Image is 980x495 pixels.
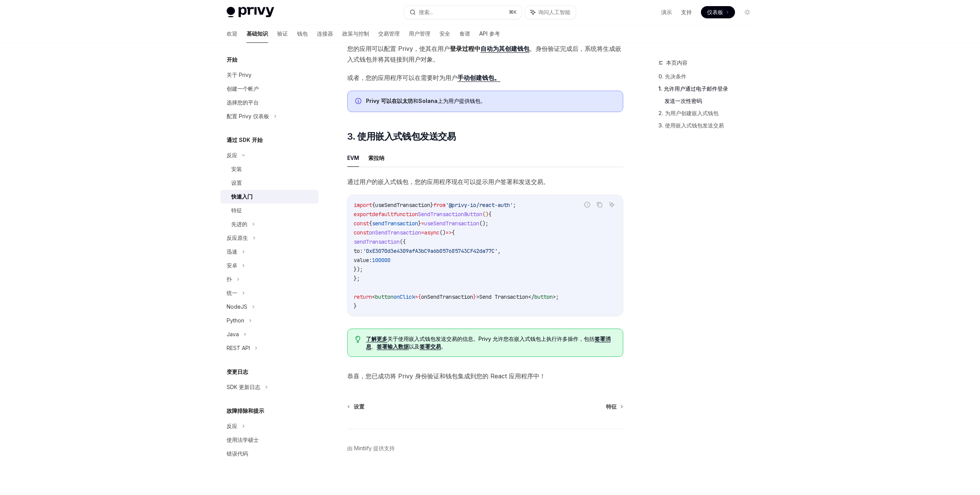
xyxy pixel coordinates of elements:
[231,207,242,213] font: 特征
[231,193,253,200] font: 快速入门
[665,95,759,107] a: 发送一次性密码
[415,74,457,81] font: 在需要时为用户
[366,98,413,104] font: Privy 可以在以太坊
[658,85,728,92] font: 1. 允许用户通过电子邮件登录
[220,433,318,447] a: 使用法学硕士
[606,403,617,410] font: 特征
[509,9,513,15] font: ⌘
[582,200,592,210] button: 报告错误代码
[231,166,242,172] font: 安装
[378,30,400,37] font: 交易管理
[231,179,242,186] font: 设置
[439,229,446,236] span: ()
[556,293,559,300] span: ;
[347,45,431,52] font: 您的应用可以配置 Privy，使其
[354,202,372,208] span: import
[413,98,418,104] font: 和
[480,45,529,53] a: 自动为其创建钱包
[681,9,692,15] font: 支持
[347,131,456,142] font: 3. 使用嵌入式钱包发送交易
[534,293,553,300] span: button
[372,220,418,227] span: sendTransaction
[372,211,394,218] span: default
[371,343,377,350] font: 、
[479,220,488,227] span: ();
[220,162,318,176] a: 安装
[479,30,500,37] font: API 参考
[394,211,418,218] span: function
[347,74,415,81] font: 或者，您的应用程序可以
[404,5,521,19] button: 搜索...⌘K
[418,98,438,104] font: Solana
[220,96,318,109] a: 选择您的平台
[419,9,433,15] font: 搜索...
[369,220,372,227] span: {
[355,336,361,343] svg: 提示
[513,202,516,208] span: ;
[446,202,513,208] span: '@privy-io/react-auth'
[457,74,470,81] font: 手动
[317,30,333,37] font: 连接器
[354,303,357,309] span: }
[227,137,263,143] font: 通过 SDK 开始
[378,24,400,43] a: 交易管理
[661,8,672,16] a: 演示
[227,303,247,310] font: NodeJS
[377,343,409,350] a: 签署输入数据
[247,30,268,37] font: 基础知识
[227,24,237,43] a: 欢迎
[446,229,452,236] span: =>
[457,74,500,82] a: 手动创建钱包。
[441,343,446,350] font: 。
[227,248,237,255] font: 迅速
[666,59,688,66] font: 本页内容
[227,152,237,158] font: 反应
[227,262,237,269] font: 安卓
[227,450,248,457] font: 错误代码
[607,200,617,210] button: 询问人工智能
[707,9,723,15] font: 仪表板
[459,30,470,37] font: 食谱
[421,229,424,236] span: =
[479,24,500,43] a: API 参考
[538,9,570,15] font: 询问人工智能
[347,445,395,452] a: 由 Mintlify 提供支持
[354,403,364,410] font: 设置
[433,202,446,208] span: from
[368,149,384,167] button: 索拉纳
[431,45,450,52] font: 在用户
[227,72,252,78] font: 关于 Privy
[375,293,394,300] span: button
[424,220,479,227] span: useSendTransaction
[369,229,421,236] span: onSendTransaction
[227,423,237,429] font: 反应
[277,30,288,37] font: 验证
[387,335,595,342] font: 关于使用嵌入式钱包发送交易的信息。Privy 允许您在嵌入式钱包上执行许多操作，包括
[227,234,248,241] font: 反应原生
[394,293,415,300] span: onClick
[375,202,430,208] span: useSendTransaction
[473,293,476,300] span: }
[354,211,372,218] span: export
[525,5,576,19] button: 询问人工智能
[297,24,308,43] a: 钱包
[227,345,250,351] font: REST API
[363,247,498,254] span: '0xE3070d3e4309afA3bC9a6b057685743CF42da77C'
[439,30,450,37] font: 安全
[348,403,364,410] a: 设置
[424,229,439,236] span: async
[347,372,546,380] font: 恭喜，您已成功将 Privy 身份验证和钱包集成到您的 React 应用程序中！
[482,211,488,218] span: ()
[220,204,318,217] a: 特征
[459,24,470,43] a: 食谱
[247,24,268,43] a: 基础知识
[438,98,480,104] font: 上为用户提供钱包
[354,293,372,300] span: return
[277,24,288,43] a: 验证
[377,343,409,350] font: 签署输入数据
[488,211,492,218] span: {
[368,155,384,161] font: 索拉纳
[354,238,400,245] span: sendTransaction
[354,229,369,236] span: const
[665,98,702,104] font: 发送一次性密码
